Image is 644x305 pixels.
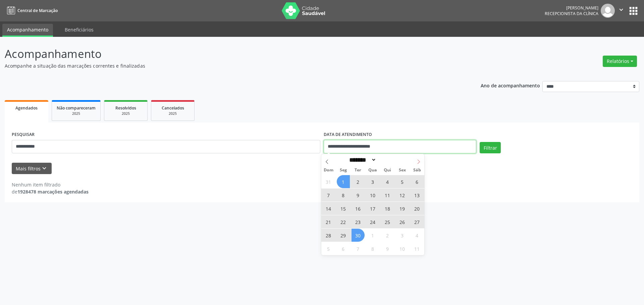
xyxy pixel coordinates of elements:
span: Setembro 14, 2025 [322,202,335,215]
span: Setembro 8, 2025 [337,188,350,202]
span: Setembro 20, 2025 [411,202,424,215]
span: Setembro 5, 2025 [396,175,409,188]
span: Outubro 3, 2025 [396,229,409,242]
span: Sex [395,168,410,172]
span: Setembro 4, 2025 [381,175,394,188]
span: Setembro 25, 2025 [381,215,394,228]
span: Setembro 11, 2025 [381,188,394,202]
span: Setembro 30, 2025 [352,229,365,242]
span: Sáb [410,168,424,172]
span: Setembro 3, 2025 [366,175,379,188]
button: Relatórios [603,56,637,67]
span: Setembro 15, 2025 [337,202,350,215]
button: Mais filtroskeyboard_arrow_down [12,163,52,174]
span: Setembro 6, 2025 [411,175,424,188]
span: Resolvidos [115,105,136,111]
span: Dom [321,168,336,172]
span: Setembro 10, 2025 [366,188,379,202]
span: Outubro 10, 2025 [396,242,409,255]
div: 2025 [109,111,143,116]
span: Setembro 19, 2025 [396,202,409,215]
span: Outubro 7, 2025 [352,242,365,255]
span: Setembro 28, 2025 [322,229,335,242]
span: Setembro 2, 2025 [352,175,365,188]
button:  [615,4,628,18]
select: Month [347,156,377,163]
img: img [601,4,615,18]
p: Acompanhe a situação das marcações correntes e finalizadas [5,62,449,69]
span: Ter [351,168,365,172]
span: Qui [380,168,395,172]
span: Outubro 8, 2025 [366,242,379,255]
i:  [618,6,625,13]
div: [PERSON_NAME] [545,5,598,11]
p: Ano de acompanhamento [481,81,540,89]
span: Recepcionista da clínica [545,11,598,16]
span: Setembro 26, 2025 [396,215,409,228]
span: Qua [365,168,380,172]
span: Central de Marcação [17,8,58,13]
span: Cancelados [162,105,184,111]
div: 2025 [156,111,190,116]
span: Agosto 31, 2025 [322,175,335,188]
button: apps [628,5,639,17]
span: Outubro 6, 2025 [337,242,350,255]
i: keyboard_arrow_down [41,165,48,172]
span: Agendados [15,105,38,111]
label: DATA DE ATENDIMENTO [324,130,372,140]
span: Setembro 12, 2025 [396,188,409,202]
a: Beneficiários [60,24,98,35]
strong: 1928478 marcações agendadas [17,188,89,195]
span: Setembro 24, 2025 [366,215,379,228]
div: 2025 [57,111,96,116]
span: Outubro 4, 2025 [411,229,424,242]
a: Acompanhamento [2,24,53,37]
span: Setembro 29, 2025 [337,229,350,242]
span: Setembro 7, 2025 [322,188,335,202]
span: Setembro 27, 2025 [411,215,424,228]
span: Outubro 5, 2025 [322,242,335,255]
span: Setembro 22, 2025 [337,215,350,228]
span: Setembro 23, 2025 [352,215,365,228]
input: Year [376,156,398,163]
span: Setembro 16, 2025 [352,202,365,215]
a: Central de Marcação [5,5,58,16]
span: Setembro 13, 2025 [411,188,424,202]
span: Outubro 11, 2025 [411,242,424,255]
span: Outubro 9, 2025 [381,242,394,255]
label: PESQUISAR [12,130,35,140]
span: Setembro 17, 2025 [366,202,379,215]
span: Outubro 2, 2025 [381,229,394,242]
span: Outubro 1, 2025 [366,229,379,242]
div: de [12,188,89,195]
button: Filtrar [480,142,501,153]
span: Setembro 9, 2025 [352,188,365,202]
span: Setembro 1, 2025 [337,175,350,188]
div: Nenhum item filtrado [12,181,89,188]
span: Não compareceram [57,105,96,111]
span: Setembro 21, 2025 [322,215,335,228]
p: Acompanhamento [5,46,449,62]
span: Seg [336,168,351,172]
span: Setembro 18, 2025 [381,202,394,215]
